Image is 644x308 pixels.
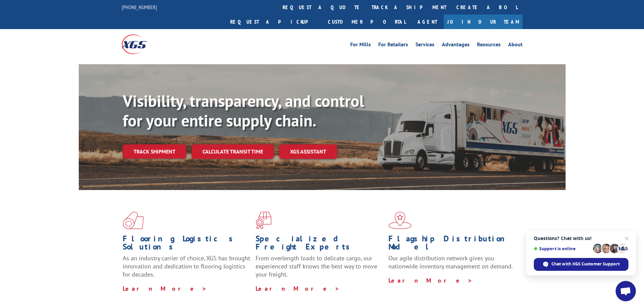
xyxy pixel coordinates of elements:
[123,90,364,131] b: Visibility, transparency, and control for your entire supply chain.
[123,144,186,159] a: Track shipment
[477,42,501,49] a: Resources
[442,42,470,49] a: Advantages
[123,212,144,229] img: xgs-icon-total-supply-chain-intelligence-red
[123,254,250,278] span: As an industry carrier of choice, XGS has brought innovation and dedication to flooring logistics...
[415,42,434,49] a: Services
[534,246,591,251] span: Support is online
[350,42,371,49] a: For Mills
[388,254,513,270] span: Our agile distribution network gives you nationwide inventory management on demand.
[256,285,340,292] a: Learn More >
[378,42,408,49] a: For Retailers
[444,15,523,29] a: Join Our Team
[225,15,323,29] a: Request a pickup
[256,254,383,284] p: From overlength loads to delicate cargo, our experienced staff knows the best way to move your fr...
[123,235,251,254] h1: Flooring Logistics Solutions
[534,236,628,241] span: Questions? Chat with us!
[256,212,271,229] img: xgs-icon-focused-on-flooring-red
[123,285,207,292] a: Learn More >
[388,235,516,254] h1: Flagship Distribution Model
[192,144,274,159] a: Calculate transit time
[411,15,444,29] a: Agent
[508,42,523,49] a: About
[122,4,157,10] a: [PHONE_NUMBER]
[256,235,383,254] h1: Specialized Freight Experts
[551,261,620,267] span: Chat with XGS Customer Support
[388,277,473,284] a: Learn More >
[534,258,628,271] div: Chat with XGS Customer Support
[388,212,412,229] img: xgs-icon-flagship-distribution-model-red
[616,281,636,301] div: Open chat
[623,234,631,242] span: Close chat
[279,144,337,159] a: XGS ASSISTANT
[323,15,411,29] a: Customer Portal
